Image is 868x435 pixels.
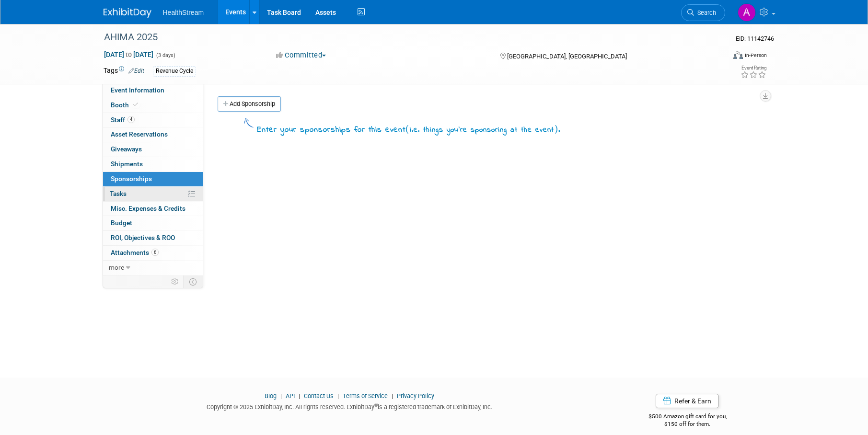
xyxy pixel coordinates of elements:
div: AHIMA 2025 [101,29,711,46]
a: Misc. Expenses & Credits [103,202,203,216]
span: | [389,392,395,400]
button: Committed [273,50,330,60]
a: Staff4 [103,113,203,127]
span: Asset Reservations [111,130,168,138]
a: Refer & Earn [656,394,719,408]
a: Privacy Policy [397,392,434,400]
img: ExhibitDay [104,8,151,18]
span: [GEOGRAPHIC_DATA], [GEOGRAPHIC_DATA] [507,53,627,60]
span: 6 [151,249,159,256]
a: Edit [128,68,144,74]
div: Event Rating [741,66,766,70]
td: Toggle Event Tabs [183,275,203,288]
span: more [109,263,124,271]
span: to [124,51,133,58]
div: Enter your sponsorships for this event . [257,123,560,136]
span: Shipments [111,160,143,168]
a: Search [681,4,725,21]
span: [DATE] [DATE] [104,50,154,59]
div: In-Person [744,52,767,59]
span: Budget [111,219,132,227]
span: | [335,392,341,400]
img: Amelie Smith [738,3,756,22]
a: Shipments [103,157,203,172]
span: Search [694,9,716,16]
span: Giveaways [111,145,142,153]
sup: ® [374,402,378,408]
a: Event Information [103,83,203,98]
a: Attachments6 [103,246,203,260]
span: Event ID: 11142746 [736,35,774,42]
div: Copyright © 2025 ExhibitDay, Inc. All rights reserved. ExhibitDay is a registered trademark of Ex... [104,401,596,412]
a: Budget [103,216,203,230]
span: Tasks [110,190,127,197]
span: 4 [127,116,135,123]
a: Asset Reservations [103,127,203,142]
span: Booth [111,101,140,109]
span: Sponsorships [111,175,152,183]
span: ( [405,124,410,134]
td: Personalize Event Tab Strip [167,275,184,288]
span: Misc. Expenses & Credits [111,205,185,212]
span: Attachments [111,249,159,256]
span: | [278,392,284,400]
div: Event Format [669,50,767,64]
span: (3 days) [155,52,175,58]
span: HealthStream [163,9,204,16]
span: ROI, Objectives & ROO [111,234,175,241]
div: $500 Amazon gift card for you, [610,406,765,428]
a: Add Sponsorship [218,96,281,112]
a: Tasks [103,187,203,201]
div: Revenue Cycle [153,66,196,76]
img: Format-Inperson.png [733,51,743,59]
a: Giveaways [103,142,203,157]
span: Staff [111,116,135,124]
span: | [296,392,302,400]
a: more [103,261,203,275]
i: Booth reservation complete [133,102,138,107]
span: i.e. things you're sponsoring at the event [410,125,554,135]
a: API [286,392,295,400]
a: Sponsorships [103,172,203,186]
td: Tags [104,66,144,77]
span: Event Information [111,86,164,94]
a: Booth [103,98,203,113]
a: Contact Us [304,392,334,400]
a: Blog [265,392,277,400]
a: Terms of Service [343,392,388,400]
div: $150 off for them. [610,420,765,428]
span: ) [554,124,558,134]
a: ROI, Objectives & ROO [103,231,203,245]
